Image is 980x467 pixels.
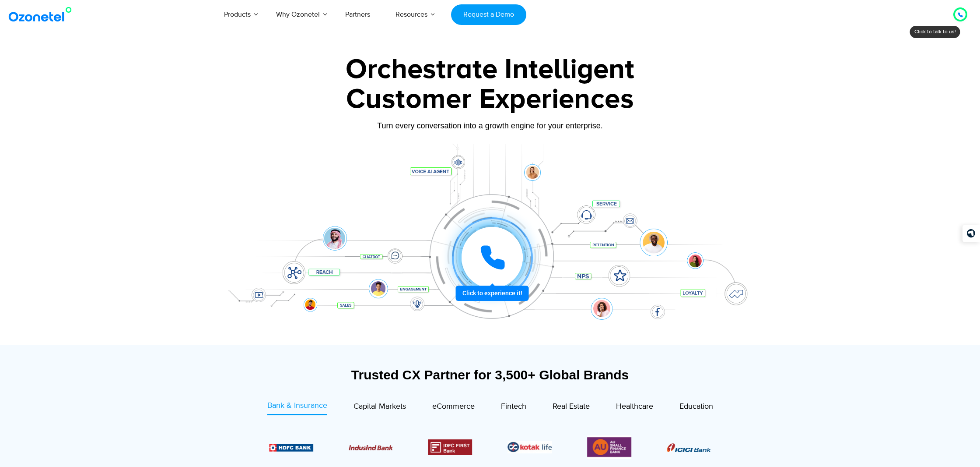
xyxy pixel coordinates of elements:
[217,56,763,84] div: Orchestrate Intelligent
[432,400,475,415] a: eCommerce
[217,78,763,120] div: Customer Experiences
[501,400,526,415] a: Fintech
[501,402,526,411] span: Fintech
[587,435,631,459] img: Picture13.png
[432,402,475,411] span: eCommerce
[587,435,631,459] div: 6 / 6
[267,401,327,410] span: Bank & Insurance
[428,439,472,455] img: Picture12.png
[269,444,313,451] img: Picture9.png
[267,400,327,415] a: Bank & Insurance
[667,443,711,452] img: Picture8.png
[616,400,653,415] a: Healthcare
[507,441,552,453] img: Picture26.jpg
[553,402,590,411] span: Real Estate
[349,445,393,450] img: Picture10.png
[353,402,406,411] span: Capital Markets
[553,400,590,415] a: Real Estate
[679,400,713,415] a: Education
[269,442,313,453] div: 2 / 6
[679,402,713,411] span: Education
[269,435,711,459] div: Image Carousel
[217,121,763,131] div: Turn every conversation into a growth engine for your enterprise.
[507,441,552,453] div: 5 / 6
[353,400,406,415] a: Capital Markets
[349,442,393,453] div: 3 / 6
[428,439,472,455] div: 4 / 6
[221,367,759,382] div: Trusted CX Partner for 3,500+ Global Brands
[667,442,711,453] div: 1 / 6
[616,402,653,411] span: Healthcare
[451,4,526,25] a: Request a Demo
